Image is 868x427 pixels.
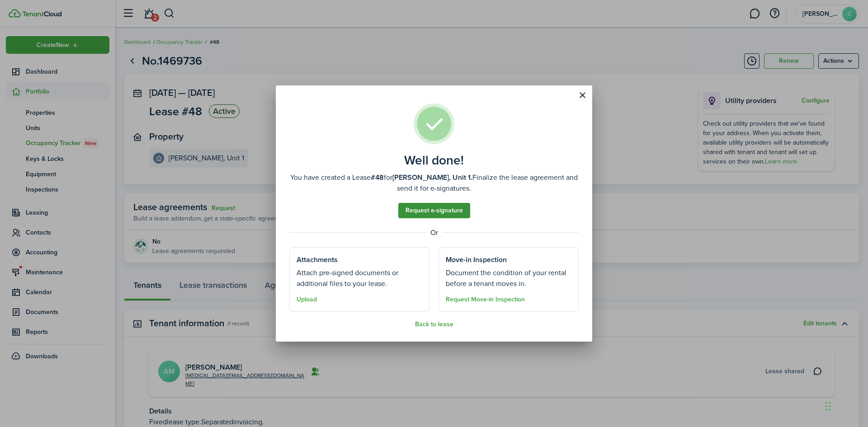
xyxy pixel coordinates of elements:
button: Close modal [575,88,590,103]
a: Request e-signature [398,203,470,218]
well-done-section-description: Document the condition of your rental before a tenant moves in. [446,267,571,289]
iframe: Chat Widget [823,384,868,427]
well-done-section-description: Attach pre-signed documents or additional files to your lease. [297,267,422,289]
button: Request Move-in Inspection [446,296,525,303]
well-done-section-title: Move-in Inspection [446,254,507,265]
b: #48 [371,172,384,183]
well-done-title: Well done! [404,153,464,168]
button: Upload [297,296,317,303]
well-done-section-title: Attachments [297,254,338,265]
div: Drag [826,393,831,420]
well-done-description: You have created a Lease for Finalize the lease agreement and send it for e-signatures. [289,172,579,194]
button: Back to lease [415,321,453,328]
b: [PERSON_NAME], Unit 1. [392,172,472,183]
well-done-separator: Or [289,227,579,238]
